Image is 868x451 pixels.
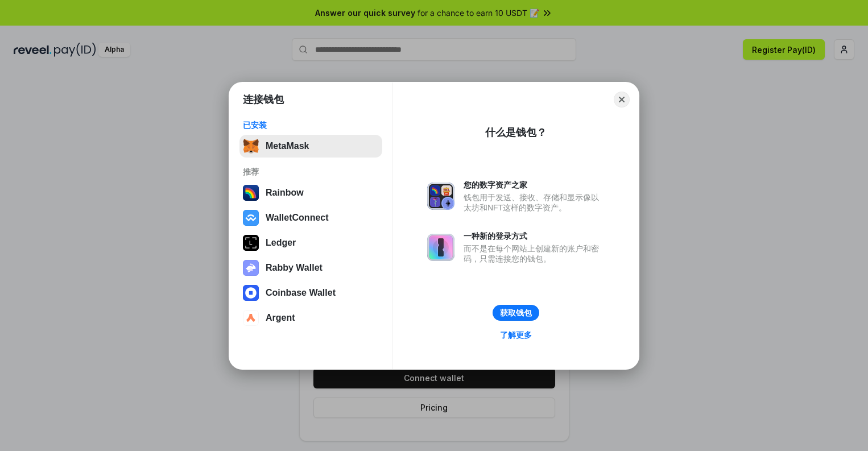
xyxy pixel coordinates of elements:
img: svg+xml,%3Csvg%20xmlns%3D%22http%3A%2F%2Fwww.w3.org%2F2000%2Fsvg%22%20fill%3D%22none%22%20viewBox... [243,260,259,276]
div: 获取钱包 [500,308,532,318]
img: svg+xml,%3Csvg%20xmlns%3D%22http%3A%2F%2Fwww.w3.org%2F2000%2Fsvg%22%20fill%3D%22none%22%20viewBox... [427,234,454,261]
button: WalletConnect [239,206,382,229]
div: 一种新的登录方式 [464,231,605,241]
button: Close [614,92,630,107]
img: svg+xml,%3Csvg%20width%3D%2228%22%20height%3D%2228%22%20viewBox%3D%220%200%2028%2028%22%20fill%3D... [243,310,259,326]
button: Ledger [239,231,382,254]
div: 而不是在每个网站上创建新的账户和密码，只需连接您的钱包。 [464,243,605,264]
div: 什么是钱包？ [485,126,547,139]
button: Coinbase Wallet [239,282,382,304]
div: Ledger [266,238,296,248]
button: Rainbow [239,181,382,204]
img: svg+xml,%3Csvg%20fill%3D%22none%22%20height%3D%2233%22%20viewBox%3D%220%200%2035%2033%22%20width%... [243,138,259,154]
div: Argent [266,313,295,323]
h1: 连接钱包 [243,93,284,106]
button: Rabby Wallet [239,256,382,279]
button: Argent [239,307,382,329]
img: svg+xml,%3Csvg%20width%3D%2228%22%20height%3D%2228%22%20viewBox%3D%220%200%2028%2028%22%20fill%3D... [243,285,259,301]
div: 钱包用于发送、接收、存储和显示像以太坊和NFT这样的数字资产。 [464,192,605,213]
button: 获取钱包 [493,305,539,321]
img: svg+xml,%3Csvg%20width%3D%2228%22%20height%3D%2228%22%20viewBox%3D%220%200%2028%2028%22%20fill%3D... [243,210,259,226]
div: 推荐 [243,167,379,177]
button: MetaMask [239,135,382,158]
a: 了解更多 [493,328,539,342]
div: Rabby Wallet [266,263,323,273]
img: svg+xml,%3Csvg%20width%3D%22120%22%20height%3D%22120%22%20viewBox%3D%220%200%20120%20120%22%20fil... [243,185,259,201]
div: WalletConnect [266,213,329,223]
img: svg+xml,%3Csvg%20xmlns%3D%22http%3A%2F%2Fwww.w3.org%2F2000%2Fsvg%22%20fill%3D%22none%22%20viewBox... [427,183,454,210]
div: 您的数字资产之家 [464,180,605,190]
div: MetaMask [266,141,309,151]
div: 了解更多 [500,330,532,340]
div: Coinbase Wallet [266,288,336,298]
div: Rainbow [266,188,304,198]
img: svg+xml,%3Csvg%20xmlns%3D%22http%3A%2F%2Fwww.w3.org%2F2000%2Fsvg%22%20width%3D%2228%22%20height%3... [243,235,259,251]
div: 已安装 [243,120,379,130]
